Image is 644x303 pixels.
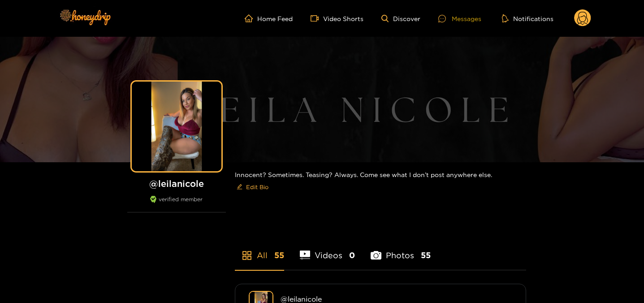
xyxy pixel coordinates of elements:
[499,14,556,23] button: Notifications
[237,184,242,190] span: edit
[246,182,268,191] span: Edit Bio
[245,14,257,22] span: home
[245,14,293,22] a: Home Feed
[274,250,284,261] span: 55
[235,229,284,270] li: All
[235,162,526,201] div: Innocent? Sometimes. Teasing? Always. Come see what I don’t post anywhere else.
[438,13,481,24] div: Messages
[421,250,431,261] span: 55
[311,14,363,22] a: Video Shorts
[242,250,252,261] span: appstore
[349,250,355,261] span: 0
[281,295,512,303] div: @ leilanicole
[235,180,270,194] button: editEdit Bio
[127,178,226,189] h1: @ leilanicole
[300,229,355,270] li: Videos
[371,229,431,270] li: Photos
[127,196,226,212] div: verified member
[381,15,420,22] a: Discover
[311,14,323,22] span: video-camera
